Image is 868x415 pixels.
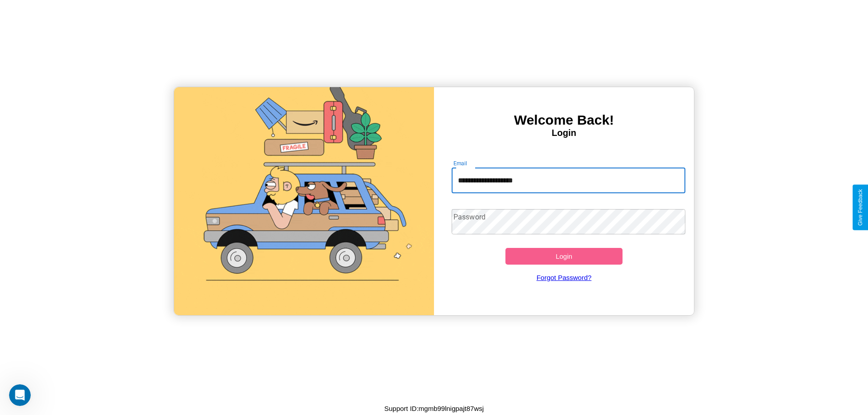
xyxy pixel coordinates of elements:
div: Give Feedback [857,189,863,226]
iframe: Intercom live chat [9,384,31,406]
h4: Login [434,128,694,138]
a: Forgot Password? [447,265,681,290]
img: gif [174,87,434,315]
h3: Welcome Back! [434,112,694,128]
button: Login [505,248,623,265]
label: Email [453,159,467,167]
p: Support ID: mgmb99lnigpajt87wsj [384,402,484,415]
